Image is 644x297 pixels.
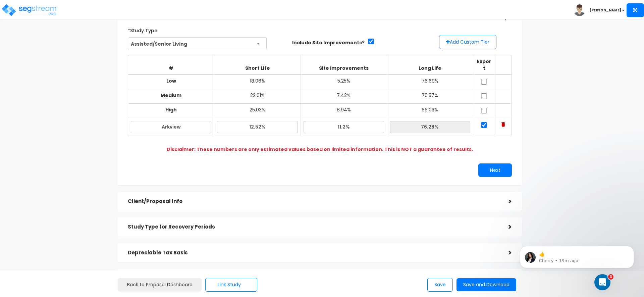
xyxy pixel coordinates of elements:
[457,278,516,291] button: Save and Download
[292,39,365,46] label: Include Site Improvements?
[166,78,176,84] b: Low
[161,92,181,99] b: Medium
[128,38,266,50] span: Assisted/Senior Living
[301,55,387,75] th: Site Improvements
[128,224,498,230] h5: Study Type for Recovery Periods
[590,8,621,13] b: [PERSON_NAME]
[128,250,498,256] h5: Depreciable Tax Basis
[387,89,473,103] td: 70.57%
[387,75,473,89] td: 76.69%
[205,278,257,292] button: Link Study
[478,163,512,177] button: Next
[574,4,585,16] img: avatar.png
[118,278,202,292] a: Back to Proposal Dashboard
[594,274,610,290] iframe: Intercom live chat
[427,278,453,292] button: Save
[214,55,301,75] th: Short Life
[301,89,387,103] td: 7.42%
[214,103,301,118] td: 25.03%
[498,196,512,207] div: >
[498,222,512,232] div: >
[165,106,177,113] b: High
[128,37,267,50] span: Assisted/Senior Living
[608,274,613,280] span: 3
[301,103,387,118] td: 8.94%
[501,122,505,127] img: Trash Icon
[167,146,473,153] b: Disclaimer: These numbers are only estimated values based on limited information. This is NOT a g...
[510,232,644,279] iframe: Intercom notifications message
[301,75,387,89] td: 5.25%
[128,55,214,75] th: #
[214,75,301,89] td: 18.06%
[214,89,301,103] td: 22.01%
[128,199,498,204] h5: Client/Proposal Info
[473,55,495,75] th: Export
[387,103,473,118] td: 66.03%
[1,3,58,17] img: logo_pro_r.png
[498,248,512,258] div: >
[439,35,496,49] button: Add Custom Tier
[128,25,157,34] label: *Study Type
[387,55,473,75] th: Long Life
